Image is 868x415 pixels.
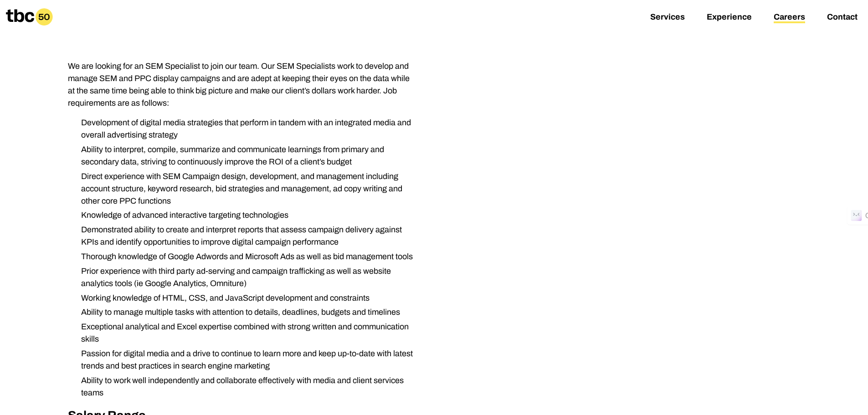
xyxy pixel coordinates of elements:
a: Experience [707,12,752,23]
li: Direct experience with SEM Campaign design, development, and management including account structu... [74,170,418,207]
li: Knowledge of advanced interactive targeting technologies [74,209,418,221]
li: Prior experience with third party ad-serving and campaign trafficking as well as website analytic... [74,265,418,290]
li: Demonstrated ability to create and interpret reports that assess campaign delivery against KPIs a... [74,224,418,248]
li: Ability to manage multiple tasks with attention to details, deadlines, budgets and timelines [74,306,418,318]
li: Ability to interpret, compile, summarize and communicate learnings from primary and secondary dat... [74,143,418,168]
li: Ability to work well independently and collaborate effectively with media and client services teams [74,374,418,399]
li: Thorough knowledge of Google Adwords and Microsoft Ads as well as bid management tools [74,251,418,263]
a: Contact [827,12,858,23]
li: Passion for digital media and a drive to continue to learn more and keep up-to-date with latest t... [74,348,418,372]
a: Careers [774,12,805,23]
li: Development of digital media strategies that perform in tandem with an integrated media and overa... [74,117,418,141]
li: Working knowledge of HTML, CSS, and JavaScript development and constraints [74,292,418,304]
p: We are looking for an SEM Specialist to join our team. Our SEM Specialists work to develop and ma... [68,60,418,109]
a: Services [650,12,685,23]
li: Exceptional analytical and Excel expertise combined with strong written and communication skills [74,321,418,345]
